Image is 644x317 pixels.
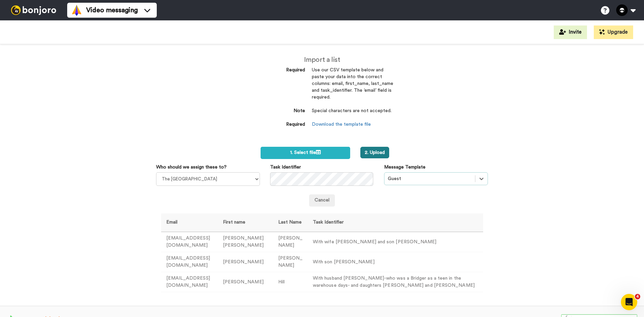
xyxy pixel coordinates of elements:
[312,67,393,108] dd: Use our CSV template below and paste your data into the correct columns: email, first_name, last_...
[273,272,308,292] td: Hill
[308,213,483,232] th: Task Identifier
[308,232,483,252] td: With wife [PERSON_NAME] and son [PERSON_NAME]
[270,164,301,171] label: Task Identifier
[384,164,425,171] label: Message Template
[218,252,273,272] td: [PERSON_NAME]
[554,25,587,39] button: Invite
[251,121,305,128] dt: Required
[309,194,335,207] a: Cancel
[218,232,273,252] td: [PERSON_NAME] [PERSON_NAME]
[273,252,308,272] td: [PERSON_NAME]
[8,5,59,15] img: bj-logo-header-white.svg
[308,252,483,272] td: With son [PERSON_NAME]
[161,252,218,272] td: [EMAIL_ADDRESS][DOMAIN_NAME]
[273,213,308,232] th: Last Name
[86,5,138,15] span: Video messaging
[273,232,308,252] td: [PERSON_NAME]
[308,272,483,292] td: With husband [PERSON_NAME]-who was a Bridger as a teen in the warehouse days- and daughters [PERS...
[71,5,82,16] img: vm-color.svg
[312,108,393,121] dd: Special characters are not accepted.
[161,213,218,232] th: Email
[594,25,633,39] button: Upgrade
[635,294,640,299] span: 4
[218,213,273,232] th: First name
[218,272,273,292] td: [PERSON_NAME]
[251,56,393,64] h2: Import a list
[156,164,227,171] label: Who should we assign these to?
[161,272,218,292] td: [EMAIL_ADDRESS][DOMAIN_NAME]
[161,232,218,252] td: [EMAIL_ADDRESS][DOMAIN_NAME]
[360,147,389,158] button: 2. Upload
[251,67,305,74] dt: Required
[290,150,321,155] span: 1. Select file
[251,108,305,115] dt: Note
[312,122,371,127] a: Download the template file
[621,294,637,310] iframe: Intercom live chat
